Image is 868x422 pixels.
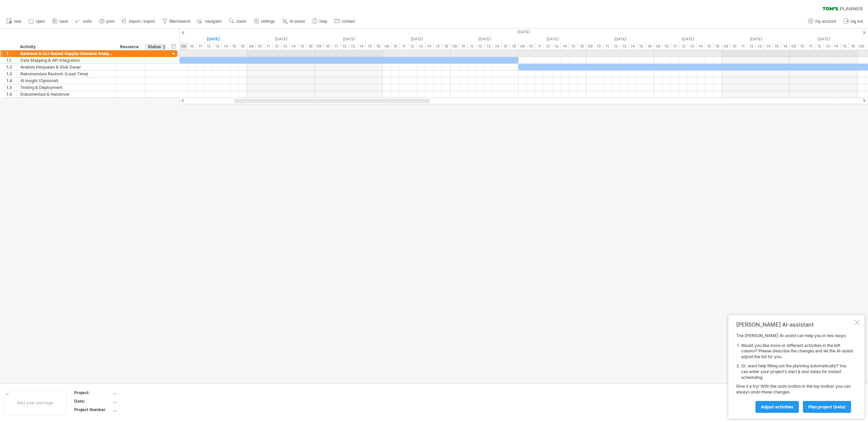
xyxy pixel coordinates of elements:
[408,43,417,50] div: 12
[761,404,793,409] span: Adjust activities
[459,43,468,50] div: 10
[755,401,799,413] a: Adjust activities
[349,43,357,50] div: 13
[807,43,815,50] div: 11
[739,43,747,50] div: 11
[6,64,17,70] div: 1.2
[485,43,493,50] div: 13
[106,19,114,24] span: print
[586,43,595,50] div: 09
[722,36,790,43] div: Saturday, 18 October 2025
[6,84,17,91] div: 1.5
[20,84,113,91] div: Testing & Deployment
[97,17,116,26] a: print
[561,43,569,50] div: 14
[383,43,391,50] div: 09
[824,43,832,50] div: 13
[247,36,315,43] div: Saturday, 11 October 2025
[247,43,256,50] div: 09
[741,343,853,360] li: Would you like more or different activities in the left column? Please describe the changes and l...
[654,36,722,43] div: Friday, 17 October 2025
[74,398,112,404] div: Date:
[179,43,188,50] div: 09
[842,17,865,26] a: log out
[6,91,17,97] div: 1.6
[160,17,193,26] a: filter/search
[756,43,764,50] div: 13
[815,19,836,24] span: my account
[747,43,756,50] div: 12
[196,43,205,50] div: 11
[671,43,679,50] div: 11
[27,17,47,26] a: open
[569,43,578,50] div: 15
[781,43,790,50] div: 16
[637,43,646,50] div: 15
[595,43,603,50] div: 10
[20,64,113,70] div: Analisis Penjualan & Stok Dasar
[790,36,857,43] div: Sunday, 19 October 2025
[280,17,307,26] a: AI assist
[736,321,853,328] div: [PERSON_NAME] AI-assistant
[6,71,17,77] div: 1.3
[20,91,113,97] div: Dokumentasi & Handover
[20,57,113,63] div: Data Mapping & API Integration
[290,19,305,24] span: AI assist
[646,43,654,50] div: 16
[239,43,247,50] div: 16
[705,43,713,50] div: 15
[451,43,459,50] div: 09
[323,43,332,50] div: 10
[366,43,374,50] div: 15
[60,19,68,24] span: save
[736,333,853,412] div: The [PERSON_NAME] AI-assist can help you in two ways: Give it a try! With the undo button in the ...
[281,43,290,50] div: 13
[252,17,277,26] a: settings
[586,36,654,43] div: Thursday, 16 October 2025
[391,43,400,50] div: 10
[74,17,94,26] a: undo
[179,36,247,43] div: Friday, 10 October 2025
[815,43,824,50] div: 12
[227,17,248,26] a: zoom
[273,43,281,50] div: 12
[6,50,17,57] div: 1
[527,43,535,50] div: 10
[518,36,586,43] div: Wednesday, 15 October 2025
[476,43,485,50] div: 12
[654,43,663,50] div: 09
[501,43,510,50] div: 15
[20,43,113,50] div: Activity
[170,19,191,24] span: filter/search
[148,43,163,50] div: Status
[400,43,408,50] div: 11
[6,57,17,63] div: 1.1
[290,43,298,50] div: 14
[374,43,383,50] div: 16
[14,19,21,24] span: new
[451,36,518,43] div: Tuesday, 14 October 2025
[696,43,705,50] div: 14
[230,43,239,50] div: 15
[798,43,807,50] div: 10
[20,50,113,57] div: Backend & CLI-Based Supply–Demand Analyzer
[808,404,846,409] span: plan project (beta)
[629,43,637,50] div: 14
[493,43,501,50] div: 14
[319,19,327,24] span: help
[5,17,23,26] a: new
[310,17,329,26] a: help
[663,43,671,50] div: 10
[222,43,230,50] div: 14
[552,43,561,50] div: 13
[120,43,141,50] div: Resource
[790,43,798,50] div: 09
[205,43,213,50] div: 12
[425,43,434,50] div: 14
[20,71,113,77] div: Rekomendasi Restock (Lead Time)
[612,43,620,50] div: 12
[256,43,264,50] div: 10
[518,43,527,50] div: 09
[468,43,476,50] div: 11
[434,43,442,50] div: 15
